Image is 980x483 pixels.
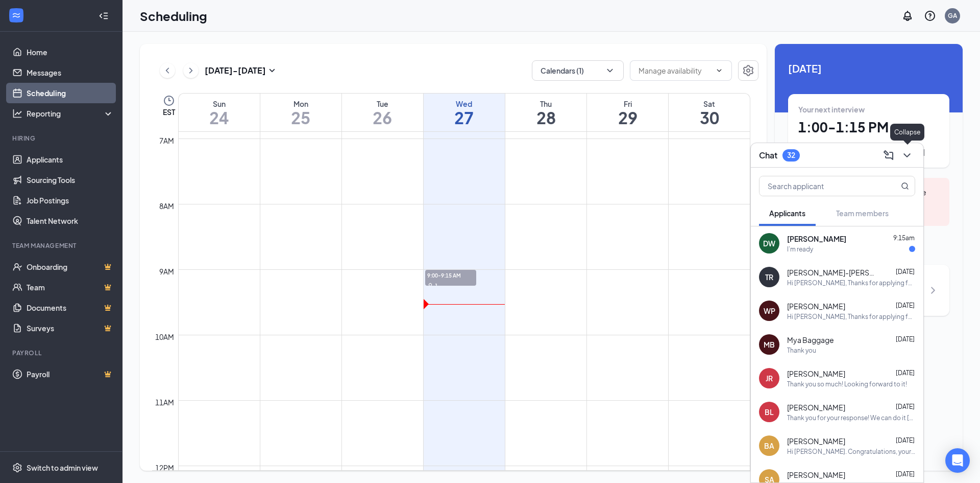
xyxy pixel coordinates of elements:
span: [PERSON_NAME] [787,234,846,244]
div: BL [765,407,774,417]
h1: 25 [260,109,341,126]
svg: SmallChevronDown [266,64,278,77]
span: Applicants [769,209,805,218]
div: Hi [PERSON_NAME]. Congratulations, your meeting with The Cool Hardware Company, Inc. for Part-Tim... [787,447,915,456]
div: Hiring [12,134,112,143]
svg: ChevronDown [605,65,615,76]
span: [DATE] [896,302,915,309]
span: [DATE] [896,335,915,343]
svg: User [427,283,433,289]
span: 1 [435,282,438,289]
div: Switch to admin view [27,463,98,473]
div: Reporting [27,108,114,119]
svg: ChevronLeft [162,64,173,77]
span: [PERSON_NAME] [787,369,845,379]
h1: 28 [505,109,586,126]
div: JR [766,373,773,383]
a: Sourcing Tools [27,170,114,190]
a: DocumentsCrown [27,297,114,318]
div: Fri [587,99,668,109]
a: August 27, 2025 [424,94,505,131]
div: 8am [157,200,176,212]
a: Talent Network [27,211,114,231]
h1: 26 [342,109,423,126]
a: August 25, 2025 [260,94,341,131]
span: [DATE] [896,268,915,275]
h1: 29 [587,109,668,126]
div: 10am [153,331,176,342]
a: August 26, 2025 [342,94,423,131]
div: MB [764,339,775,350]
div: Collapse [890,124,924,141]
div: WP [764,306,775,316]
svg: Clock [163,95,175,107]
h1: 30 [669,109,750,126]
svg: Settings [742,64,754,77]
span: [DATE] [896,369,915,377]
div: Your next interview [798,104,939,114]
button: Calendars (1)ChevronDown [532,60,624,81]
span: 9:00-9:15 AM [425,270,476,280]
button: ComposeMessage [880,147,897,164]
div: 7am [157,135,176,146]
a: TeamCrown [27,277,114,297]
div: 32 [787,151,795,159]
svg: ChevronDown [715,66,723,75]
div: GA [948,11,957,20]
svg: Collapse [99,11,109,21]
span: [PERSON_NAME]-[PERSON_NAME] [787,267,879,278]
div: Hi [PERSON_NAME], Thanks for applying for the Full-time Delivery Driver position at Fairfax Ace H... [787,279,915,287]
button: ChevronDown [899,147,915,164]
svg: QuestionInfo [924,10,936,22]
a: Applicants [27,149,114,170]
svg: ChevronRight [186,64,196,77]
h1: 24 [179,109,260,126]
a: August 29, 2025 [587,94,668,131]
button: ChevronRight [183,63,199,78]
a: Home [27,42,114,62]
a: Job Postings [27,190,114,211]
h1: Scheduling [140,7,207,25]
input: Manage availability [639,65,711,76]
div: Thank you for your response! We can do it [DATE]. Does 11 am work for you? [787,413,915,422]
div: 9am [157,266,176,277]
svg: Notifications [901,10,914,22]
svg: WorkstreamLogo [11,10,21,20]
div: Team Management [12,241,112,250]
a: August 28, 2025 [505,94,586,131]
h3: Chat [759,150,777,161]
a: PayrollCrown [27,364,114,384]
svg: ChevronRight [927,284,939,296]
h3: [DATE] - [DATE] [205,65,266,76]
div: Open Intercom Messenger [945,448,970,473]
span: [DATE] [896,403,915,410]
svg: Settings [12,463,22,473]
a: Messages [27,62,114,83]
div: 12pm [153,462,176,473]
div: Thank you [787,346,816,355]
span: [PERSON_NAME] [787,301,845,311]
span: [DATE] [896,436,915,444]
a: OnboardingCrown [27,257,114,277]
a: SurveysCrown [27,318,114,338]
span: [DATE] [896,470,915,478]
span: 9:15am [893,234,915,242]
div: Tue [342,99,423,109]
div: Wed [424,99,505,109]
h1: 1:00 - 1:15 PM [798,119,939,136]
div: Hi [PERSON_NAME], Thanks for applying for the Full-time Delivery Driver position at Fairfax Ace H... [787,312,915,321]
div: DW [763,238,775,248]
a: Scheduling [27,83,114,103]
input: Search applicant [759,176,880,196]
span: Mya Baggage [787,335,834,345]
div: Thu [505,99,586,109]
span: Team members [836,209,889,218]
span: [DATE] [788,60,949,76]
button: Settings [738,60,758,81]
span: [PERSON_NAME] [787,436,845,446]
span: [PERSON_NAME] [787,402,845,412]
div: TR [765,272,773,282]
div: Sun [179,99,260,109]
svg: Analysis [12,108,22,119]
